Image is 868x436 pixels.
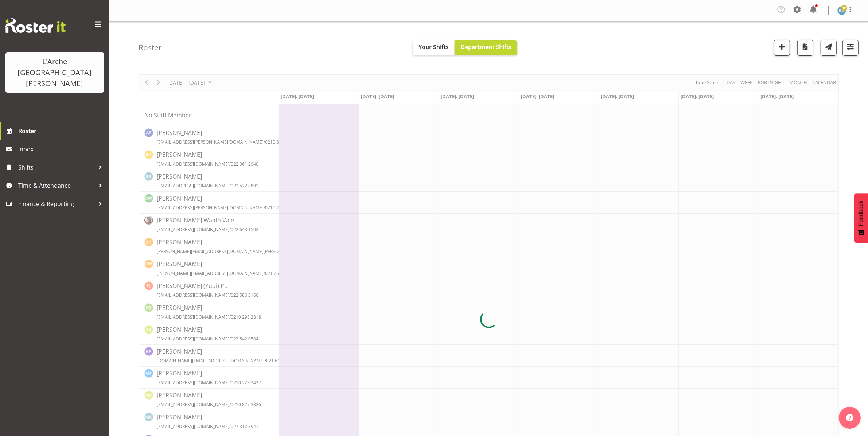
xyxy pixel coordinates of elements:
[5,18,66,33] img: Rosterit website logo
[842,40,859,56] button: Filter Shifts
[858,201,864,226] span: Feedback
[854,193,868,243] button: Feedback - Show survey
[18,198,95,209] span: Finance & Reporting
[18,125,106,136] span: Roster
[419,43,449,51] span: Your Shifts
[460,43,511,51] span: Department Shifts
[774,40,790,56] button: Add a new shift
[837,6,846,15] img: robin-buch3407.jpg
[455,40,517,55] button: Department Shifts
[18,144,106,155] span: Inbox
[846,414,853,421] img: help-xxl-2.png
[797,40,813,56] button: Download a PDF of the roster according to the set date range.
[821,40,837,56] button: Send a list of all shifts for the selected filtered period to all rostered employees.
[18,162,95,173] span: Shifts
[18,180,95,191] span: Time & Attendance
[413,40,455,55] button: Your Shifts
[139,43,162,52] h4: Roster
[13,56,97,89] div: L'Arche [GEOGRAPHIC_DATA][PERSON_NAME]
